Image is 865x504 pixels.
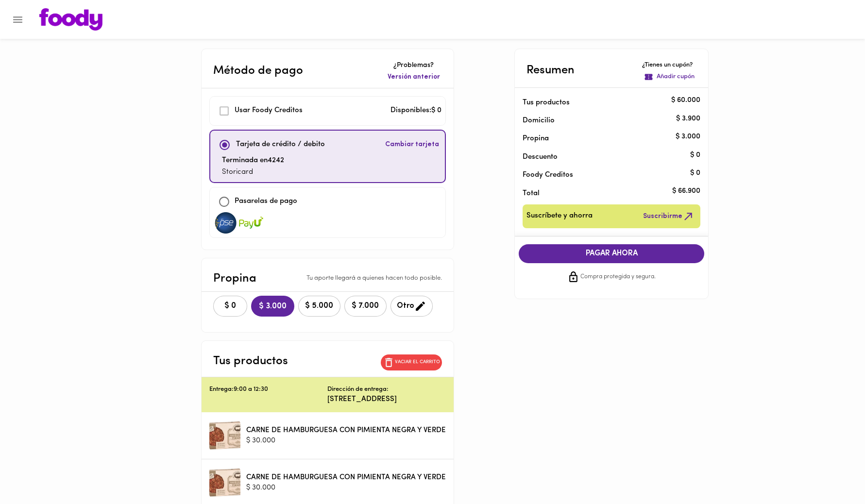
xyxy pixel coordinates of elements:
p: CARNE DE HAMBURGUESA CON PIMIENTA NEGRA Y VERDE [246,472,446,483]
p: [STREET_ADDRESS] [327,394,446,404]
span: PAGAR AHORA [528,249,695,258]
p: $ 3.000 [676,132,700,142]
img: logo.png [39,8,102,31]
p: Propina [523,134,685,144]
p: Descuento [523,152,558,162]
p: $ 30.000 [246,436,446,446]
p: Storicard [222,167,284,178]
button: Cambiar tarjeta [383,134,441,155]
p: $ 30.000 [246,483,446,493]
p: $ 0 [690,150,700,160]
span: Otro [397,300,426,312]
p: $ 3.900 [676,114,700,124]
span: Suscríbete y ahorra [526,210,593,222]
p: Tus productos [213,353,288,370]
span: $ 0 [220,302,241,311]
button: Vaciar el carrito [381,354,442,370]
iframe: Messagebird Livechat Widget [809,448,855,494]
button: PAGAR AHORA [519,244,704,263]
p: ¿Problemas? [386,61,442,70]
span: $ 7.000 [351,302,380,311]
button: $ 0 [213,296,247,317]
p: ¿Tienes un cupón? [642,61,696,70]
p: Domicilio [523,116,555,126]
p: Propina [213,270,256,287]
p: Tarjeta de crédito / debito [236,139,325,151]
p: Tu aporte llegará a quienes hacen todo posible. [306,274,442,283]
button: Añadir cupón [642,70,696,84]
span: Versión anterior [388,72,440,82]
p: $ 0 [690,168,700,178]
p: Usar Foody Creditos [235,105,303,117]
img: visa [214,212,238,234]
span: $ 3.000 [259,302,287,311]
p: Añadir cupón [657,72,695,82]
img: visa [239,212,263,234]
p: Entrega: 9:00 a 12:30 [209,385,328,394]
p: Dirección de entrega: [327,385,389,394]
span: $ 5.000 [305,302,334,311]
button: Otro [390,296,433,317]
p: Disponibles: $ 0 [390,105,441,117]
p: Foody Creditos [523,170,685,180]
span: Compra protegida y segura. [580,272,656,282]
p: Terminada en 4242 [222,155,284,167]
p: Pasarelas de pago [235,196,297,207]
span: Cambiar tarjeta [385,140,439,150]
div: CARNE DE HAMBURGUESA CON PIMIENTA NEGRA Y VERDE [209,420,240,451]
span: Suscribirme [643,210,695,222]
p: Resumen [526,62,575,79]
p: Total [523,188,685,199]
button: $ 3.000 [251,296,294,317]
p: CARNE DE HAMBURGUESA CON PIMIENTA NEGRA Y VERDE [246,425,446,436]
p: $ 60.000 [671,96,700,106]
p: Método de pago [213,62,303,80]
button: $ 7.000 [344,296,387,317]
div: CARNE DE HAMBURGUESA CON PIMIENTA NEGRA Y VERDE [209,467,240,498]
button: $ 5.000 [298,296,340,317]
p: $ 66.900 [672,186,700,197]
button: Menu [6,8,30,32]
button: Suscribirme [641,208,696,224]
button: Versión anterior [386,70,442,84]
p: Vaciar el carrito [395,359,440,366]
p: Tus productos [523,98,685,108]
